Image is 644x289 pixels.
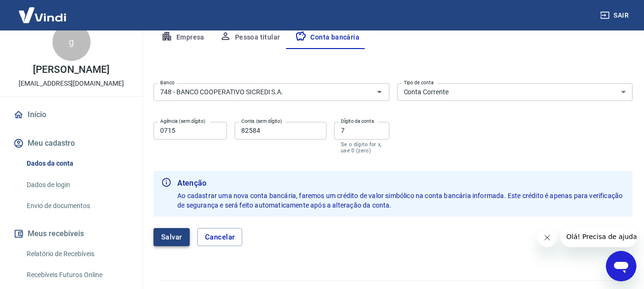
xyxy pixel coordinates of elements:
label: Conta (sem dígito) [241,118,282,125]
button: Pessoa titular [212,26,288,49]
p: [PERSON_NAME] [33,65,109,75]
button: Conta bancária [287,26,367,49]
b: Atenção [177,178,625,189]
button: Salvar [153,228,190,246]
button: Sair [598,7,633,24]
a: Recebíveis Futuros Online [23,265,131,285]
label: Agência (sem dígito) [160,118,205,125]
a: Dados da conta [23,154,131,173]
iframe: Mensagem da empresa [561,226,636,247]
a: Envio de documentos [23,196,131,216]
p: [EMAIL_ADDRESS][DOMAIN_NAME] [19,79,124,89]
a: Relatório de Recebíveis [23,244,131,264]
button: Cancelar [197,228,243,246]
img: Vindi [11,0,73,30]
a: Dados de login [23,175,131,195]
button: Meu cadastro [11,133,131,154]
label: Banco [160,79,174,86]
iframe: Fechar mensagem [538,228,557,247]
button: Empresa [153,26,212,49]
span: Olá! Precisa de ajuda? [6,7,80,14]
div: g [52,23,91,61]
button: Abrir [373,85,386,99]
iframe: Botão para abrir a janela de mensagens [606,251,636,281]
label: Dígito da conta [341,118,374,125]
button: Meus recebíveis [11,223,131,244]
span: Ao cadastrar uma nova conta bancária, faremos um crédito de valor simbólico na conta bancária inf... [177,192,624,209]
label: Tipo de conta [404,79,434,86]
p: Se o dígito for x, use 0 (zero) [341,141,383,154]
a: Início [11,104,131,125]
